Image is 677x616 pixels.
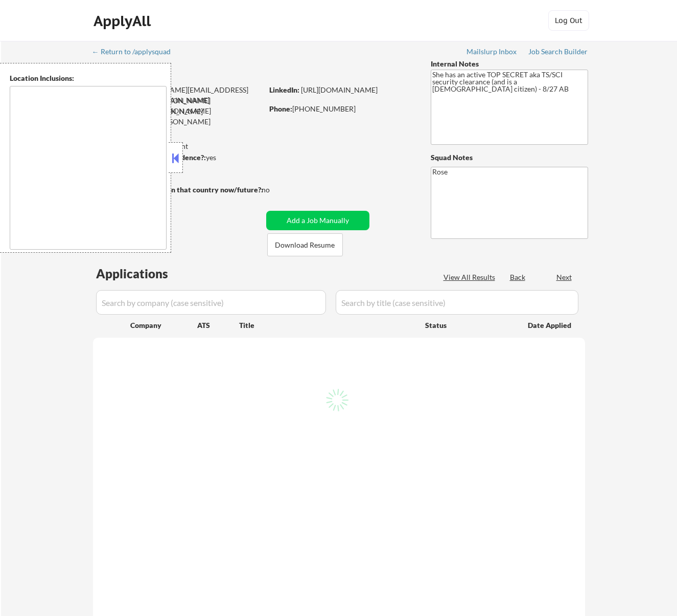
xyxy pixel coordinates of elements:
div: Back [510,272,526,282]
button: Log Out [548,10,589,31]
div: ← Return to /applysquad [92,48,180,55]
div: ApplyAll [94,12,154,30]
div: Mailslurp Inbox [466,48,518,55]
div: Applications [96,268,197,280]
div: no [262,185,291,195]
div: View All Results [443,272,498,282]
input: Search by title (case sensitive) [336,290,578,315]
strong: LinkedIn: [269,85,299,94]
div: Job Search Builder [528,48,588,55]
div: [PERSON_NAME] [93,67,303,79]
a: ← Return to /applysquad [92,48,180,58]
div: Status [425,316,513,334]
div: Date Applied [528,320,573,331]
strong: Phone: [269,104,292,113]
div: Internal Notes [431,59,588,69]
div: Title [239,320,415,331]
div: Next [556,272,573,282]
a: Mailslurp Inbox [466,48,518,58]
button: Add a Job Manually [266,211,369,230]
input: Search by company (case sensitive) [96,290,326,315]
div: [PHONE_NUMBER] [269,104,414,114]
a: [URL][DOMAIN_NAME] [301,85,378,94]
div: Company [130,320,197,331]
div: Squad Notes [431,152,588,163]
div: ATS [197,320,239,331]
div: Location Inclusions: [10,73,167,83]
button: Download Resume [267,233,343,256]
